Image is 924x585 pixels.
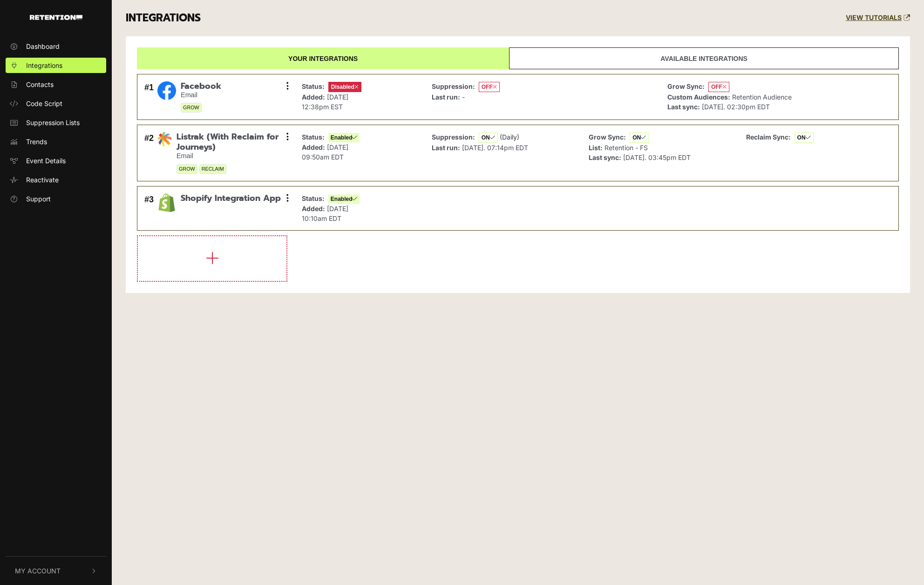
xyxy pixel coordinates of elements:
span: My Account [15,566,61,576]
span: Enabled [328,194,360,204]
span: Event Details [26,156,66,166]
span: Listrak (With Reclaim for Journeys) [177,132,288,152]
strong: Added: [302,93,325,101]
div: #2 [144,132,154,173]
span: Trends [26,137,47,146]
span: ON [795,133,814,143]
span: Retention Audience [732,93,792,101]
span: Retention - FS [605,144,648,152]
img: Facebook [157,81,176,100]
a: Code Script [6,96,106,111]
a: Trends [6,134,106,149]
span: (Daily) [500,133,519,141]
img: Retention.com [30,15,82,20]
img: Listrak (With Reclaim for Journeys) [157,132,172,146]
span: [DATE]. 07:14pm EDT [462,144,528,152]
span: GROW [181,103,202,113]
span: OFF [708,82,729,92]
strong: Last run: [432,93,460,101]
span: Enabled [328,133,360,142]
a: Dashboard [6,39,106,54]
strong: Status: [302,133,325,141]
h3: INTEGRATIONS [126,12,201,25]
strong: Last sync: [667,103,700,111]
strong: Grow Sync: [589,133,626,141]
span: Reactivate [26,175,59,185]
strong: List: [589,144,603,152]
strong: Added: [302,143,325,151]
span: Disabled [328,82,361,92]
small: Email [181,91,221,99]
strong: Status: [302,194,325,202]
span: Dashboard [26,41,60,51]
span: OFF [479,82,500,92]
span: GROW [177,164,197,174]
span: ON [479,133,498,143]
a: VIEW TUTORIALS [846,14,910,22]
a: Support [6,191,106,206]
strong: Last sync: [589,153,621,161]
strong: Custom Audiences: [667,93,730,101]
strong: Last run: [432,144,460,152]
a: Available integrations [509,47,899,69]
img: Shopify Integration App [157,193,176,212]
span: [DATE]. 03:45pm EDT [623,153,691,161]
strong: Grow Sync: [667,82,705,90]
strong: Added: [302,205,325,213]
a: Event Details [6,153,106,168]
span: Facebook [181,81,221,92]
a: Reactivate [6,172,106,187]
a: Contacts [6,77,106,92]
span: Contacts [26,80,54,89]
a: Your integrations [137,47,509,69]
button: My Account [6,557,106,585]
div: #3 [144,193,154,223]
span: Suppression Lists [26,118,80,127]
strong: Suppression: [432,82,475,90]
strong: Reclaim Sync: [746,133,791,141]
span: [DATE] 12:38pm EST [302,93,348,111]
span: RECLAIM [199,164,226,174]
span: Support [26,194,51,204]
span: [DATE]. 02:30pm EDT [702,103,770,111]
span: - [462,93,465,101]
span: Code Script [26,99,62,108]
span: Shopify Integration App [181,193,281,204]
span: [DATE] 10:10am EDT [302,205,348,222]
a: Suppression Lists [6,115,106,130]
a: Integrations [6,58,106,73]
strong: Suppression: [432,133,475,141]
div: #1 [144,81,154,113]
span: ON [630,133,649,143]
strong: Status: [302,82,325,90]
small: Email [177,152,288,160]
span: Integrations [26,60,62,70]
